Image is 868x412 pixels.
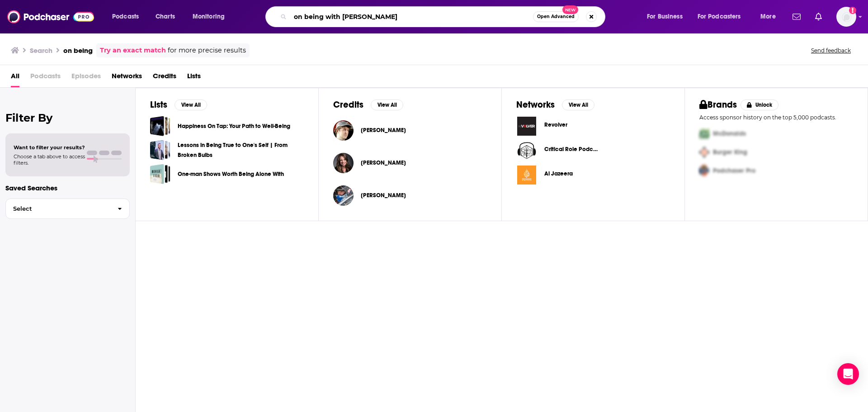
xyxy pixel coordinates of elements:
a: Charts [150,9,180,24]
img: Critical Role Podcast Network logo [516,140,537,161]
span: Charts [156,10,175,23]
button: Chris O'NeillChris O'Neill [333,116,487,145]
img: Don O'Neal [333,185,354,206]
div: Search podcasts, credits, & more... [274,6,614,27]
a: Show notifications dropdown [811,9,826,24]
div: Open Intercom Messenger [837,363,859,385]
span: [PERSON_NAME] [361,127,406,134]
a: Lessons in Being True to One's Self | From Broken Bulbs [178,140,304,160]
span: Logged in as gbrussel [836,7,856,27]
img: Podchaser - Follow, Share and Rate Podcasts [7,8,94,25]
span: Choose a tab above to access filters. [14,153,85,166]
span: Select [6,206,110,212]
h2: Credits [333,99,363,110]
span: For Business [647,10,683,23]
h2: Lists [150,99,167,110]
img: Revolver logo [516,116,537,137]
img: Chris O'Neill [333,120,354,141]
span: New [562,5,579,14]
a: ListsView All [150,99,207,110]
img: Al Jazeera logo [516,165,537,185]
h2: Networks [516,99,555,110]
span: [PERSON_NAME] [361,192,406,199]
span: Podcasts [30,69,61,87]
button: Show profile menu [836,7,856,27]
span: Podcasts [112,10,139,23]
a: Revolver logoRevolver [516,116,670,137]
a: Critical Role Podcast Network logoCritical Role Podcast Network [516,140,670,161]
p: Saved Searches [5,184,130,192]
button: Mandy O’NeillMandy O’Neill [333,148,487,177]
button: Don O'NealDon O'Neal [333,181,487,210]
button: Select [5,199,130,219]
span: Podchaser Pro [713,167,755,175]
button: Open AdvancedNew [533,11,579,22]
h2: Brands [699,99,737,110]
span: Al Jazeera [544,170,573,177]
span: Episodes [71,69,101,87]
img: First Pro Logo [696,124,713,143]
a: Credits [153,69,176,87]
span: More [760,10,776,23]
button: open menu [754,9,787,24]
h2: Filter By [5,111,130,124]
button: View All [175,99,207,110]
span: For Podcasters [698,10,741,23]
img: Mandy O’Neill [333,153,354,173]
button: open menu [186,9,236,24]
span: McDonalds [713,130,746,137]
button: open menu [641,9,694,24]
a: Don O'Neal [361,192,406,199]
span: Revolver [544,121,567,128]
span: [PERSON_NAME] [361,159,406,166]
span: Monitoring [193,10,225,23]
span: Critical Role Podcast Network [544,146,625,153]
span: Want to filter your results? [14,144,85,151]
a: Try an exact match [100,45,166,56]
a: Networks [112,69,142,87]
h3: Search [30,46,52,55]
span: for more precise results [168,45,246,56]
button: View All [371,99,403,110]
button: Unlock [741,99,779,110]
svg: Add a profile image [849,7,856,14]
a: Lists [187,69,201,87]
button: Send feedback [808,47,854,54]
a: All [11,69,19,87]
a: Show notifications dropdown [789,9,804,24]
a: One-man Shows Worth Being Alone With [178,169,284,179]
a: NetworksView All [516,99,594,110]
a: One-man Shows Worth Being Alone With [150,164,170,184]
button: open menu [692,9,754,24]
button: View All [562,99,594,110]
a: Happiness On Tap: Your Path to Well-Being [178,121,290,131]
a: Mandy O’Neill [361,159,406,166]
h3: on being [63,46,93,55]
a: CreditsView All [333,99,403,110]
img: User Profile [836,7,856,27]
a: Lessons in Being True to One's Self | From Broken Bulbs [150,140,170,160]
span: Burger King [713,148,747,156]
a: Happiness On Tap: Your Path to Well-Being [150,116,170,136]
p: Access sponsor history on the top 5,000 podcasts. [699,114,853,121]
span: Open Advanced [537,14,575,19]
button: open menu [106,9,151,24]
input: Search podcasts, credits, & more... [290,9,533,24]
img: Second Pro Logo [696,143,713,161]
img: Third Pro Logo [696,161,713,180]
a: Al Jazeera logoAl Jazeera [516,165,670,185]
